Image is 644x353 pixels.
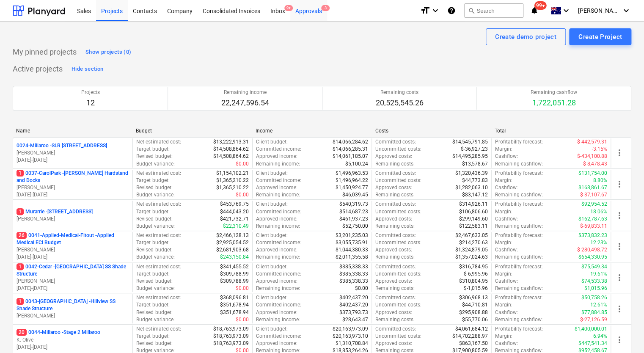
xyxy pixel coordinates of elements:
p: My pinned projects [13,47,77,57]
p: Approved income : [256,309,297,316]
p: $309,788.99 [220,270,249,278]
p: 1,722,051.28 [531,98,577,108]
p: $92,954.52 [581,201,607,208]
p: Net estimated cost : [136,263,181,270]
p: Committed costs : [375,294,416,301]
div: 200044-Millaroo -Stage 2 MillarooK. Olive[DATE]-[DATE] [17,329,129,350]
p: $1,450,924.77 [336,184,368,191]
p: $3,055,735.91 [336,239,368,246]
p: $1,282,063.10 [455,184,488,191]
p: $14,545,791.85 [452,138,488,146]
div: 10043-[GEOGRAPHIC_DATA] -Hillview SS Shade Structure[PERSON_NAME] [17,298,129,320]
span: 1 [17,263,24,270]
p: Cashflow : [495,215,518,223]
p: $-1,015.96 [464,285,488,292]
p: $14,066,285.31 [333,146,368,153]
p: $18,763,973.09 [213,340,249,347]
p: Remaining costs : [375,160,415,168]
p: Net estimated cost : [136,170,181,177]
p: Target budget : [136,177,169,184]
div: Create demo project [495,31,556,42]
p: $22,310.49 [223,223,249,230]
div: Name [16,128,129,134]
p: $-69,833.11 [580,223,607,230]
p: Remaining cashflow : [495,316,543,323]
p: -3.15% [592,146,607,153]
p: Committed costs : [375,263,416,270]
div: 1Murarrie -[STREET_ADDRESS][PERSON_NAME] [17,208,129,223]
p: $461,937.23 [339,215,368,223]
p: Net estimated cost : [136,232,181,239]
div: Create Project [578,31,622,42]
p: Revised budget : [136,278,172,285]
p: $13,578.67 [462,160,488,168]
p: $1,044,380.33 [336,246,368,254]
p: Uncommitted costs : [375,239,421,246]
p: $1,320,436.39 [455,170,488,177]
p: Committed income : [256,239,301,246]
p: 0042-Cedar - [GEOGRAPHIC_DATA] SS Shade Structure [17,263,129,278]
p: Committed costs : [375,325,416,333]
p: Revised budget : [136,153,172,160]
p: K. Olive [17,336,129,344]
p: $122,583.11 [459,223,488,230]
p: Approved income : [256,246,297,254]
p: Remaining cashflow : [495,285,543,292]
p: Cashflow : [495,309,518,316]
p: Remaining income : [256,223,300,230]
p: Revised budget : [136,184,172,191]
p: $50,758.26 [581,294,607,301]
p: Budget variance : [136,191,174,199]
p: $2,681,903.68 [216,246,249,254]
div: Budget [136,128,249,134]
p: Approved income : [256,184,297,191]
p: Client budget : [256,263,288,270]
p: Remaining income : [256,160,300,168]
p: $-442,579.31 [577,138,607,146]
p: $46,039.45 [342,191,368,199]
p: $162,787.63 [578,215,607,223]
p: $2,011,355.58 [336,254,368,261]
span: more_vert [614,304,625,314]
p: 0041-Applied-Medical-Fitout - Applied Medical ECI Budget [17,232,129,246]
p: $0.00 [236,316,249,323]
p: $0.00 [236,160,249,168]
p: Committed costs : [375,138,416,146]
p: Client budget : [256,294,288,301]
p: Uncommitted costs : [375,208,421,215]
p: [PERSON_NAME] [17,149,129,157]
i: format_size [420,6,430,16]
p: 12.23% [590,239,607,246]
p: $2,467,633.05 [455,232,488,239]
p: 22,247,596.54 [221,98,269,108]
p: Remaining costs : [375,316,415,323]
p: $373,793.73 [339,309,368,316]
p: Committed income : [256,270,301,278]
p: Cashflow : [495,246,518,254]
p: $373,832.23 [578,232,607,239]
i: Knowledge base [447,6,456,16]
p: Murarrie - [STREET_ADDRESS] [17,208,93,215]
button: Hide section [69,62,105,76]
span: 20 [17,329,27,336]
p: $77,884.85 [581,309,607,316]
p: Profitability forecast : [495,138,543,146]
p: [PERSON_NAME] [17,184,129,191]
p: $55,770.06 [462,316,488,323]
p: 0044-Millaroo - Stage 2 Millaroo [17,329,100,336]
p: $514,687.23 [339,208,368,215]
p: $214,270.63 [459,239,488,246]
p: Approved income : [256,278,297,285]
p: Approved costs : [375,246,412,254]
p: $14,508,864.62 [213,153,249,160]
p: [PERSON_NAME] [17,278,129,285]
p: Approved costs : [375,153,412,160]
p: Approved costs : [375,340,412,347]
p: Margin : [495,301,512,309]
p: $18,763,973.09 [213,325,249,333]
p: Margin : [495,177,512,184]
p: $-434,100.88 [577,153,607,160]
span: more_vert [614,179,625,189]
p: $351,678.94 [220,301,249,309]
span: 1 [17,170,24,176]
